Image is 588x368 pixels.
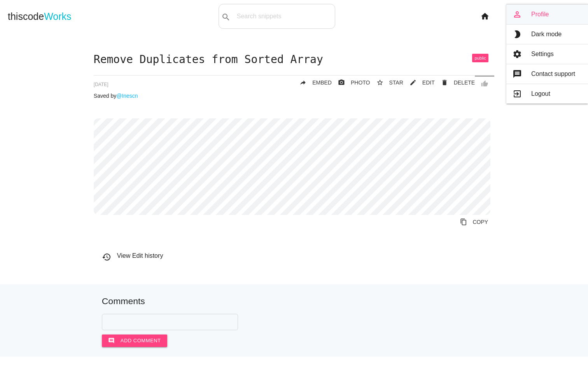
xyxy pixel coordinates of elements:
span: [DATE] [94,82,108,87]
a: photo_cameraPHOTO [332,76,370,90]
i: home [480,4,490,29]
i: delete [441,76,448,90]
h6: View Edit history [102,252,494,259]
i: reply [299,76,306,90]
i: photo_camera [338,76,345,90]
p: Saved by [94,93,494,99]
a: Copy to Clipboard [454,215,495,229]
a: Delete Post [435,76,475,90]
i: person_outline [513,10,522,19]
a: settingsSettings [506,44,588,64]
span: DELETE [454,79,475,86]
i: star_border [376,76,383,90]
span: Works [44,11,71,22]
i: exit_to_app [513,90,522,98]
a: @Inescn [116,93,138,99]
i: comment [108,335,115,347]
button: star_borderSTAR [370,76,403,90]
span: EMBED [312,79,332,86]
input: Search snippets [233,8,335,25]
h1: Remove Duplicates from Sorted Array [94,54,494,66]
i: brightness_2 [513,30,522,39]
i: mode_edit [409,76,416,90]
h5: Comments [102,296,486,306]
i: content_copy [460,215,467,229]
button: search [219,4,233,28]
i: search [221,5,231,30]
a: messageContact support [506,64,588,84]
a: exit_to_appLogout [506,84,588,104]
i: settings [513,50,522,58]
a: person_outlineProfile [506,5,588,24]
a: mode_editEDIT [403,76,435,90]
a: thiscodeWorks [8,4,72,29]
span: STAR [389,79,403,86]
span: PHOTO [351,79,370,86]
a: replyEMBED [293,76,332,90]
i: message [513,70,522,78]
a: brightness_2Dark mode [506,25,588,44]
button: commentAdd comment [102,335,167,347]
span: EDIT [422,79,435,86]
i: history [102,252,111,262]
